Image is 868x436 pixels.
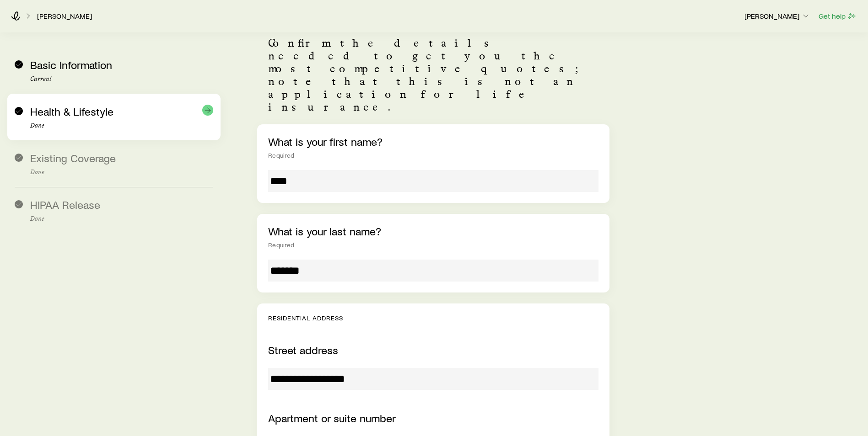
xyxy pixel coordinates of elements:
p: Confirm the details needed to get you the most competitive quotes; note that this is not an appli... [268,37,598,113]
p: [PERSON_NAME] [744,11,810,21]
p: What is your last name? [268,225,598,238]
span: Existing Coverage [30,151,116,165]
span: Health & Lifestyle [30,105,113,118]
div: Required [268,241,598,249]
p: Done [30,215,213,223]
button: [PERSON_NAME] [744,11,811,22]
p: What is your first name? [268,135,598,148]
a: [PERSON_NAME] [37,12,92,21]
p: Done [30,169,213,176]
p: Done [30,122,213,129]
span: HIPAA Release [30,198,100,211]
label: Apartment or suite number [268,411,396,425]
div: Required [268,152,598,159]
span: Basic Information [30,58,112,71]
p: Residential Address [268,314,598,322]
p: Current [30,75,213,83]
label: Street address [268,343,338,356]
button: Get help [818,11,857,21]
